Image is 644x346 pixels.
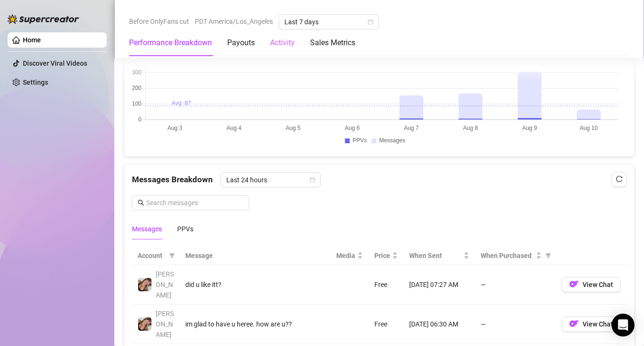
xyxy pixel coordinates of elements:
[138,278,151,291] img: Christina
[284,15,373,29] span: Last 7 days
[310,177,315,183] span: calendar
[23,59,87,67] a: Discover Viral Videos
[583,320,613,328] span: View Chat
[569,319,579,328] img: OF
[180,247,331,265] th: Message
[403,247,475,265] th: When Sent
[146,198,243,208] input: Search messages
[475,265,556,305] td: —
[8,14,79,24] img: logo-BBDzfeDw.svg
[331,247,369,265] th: Media
[369,305,403,344] td: Free
[562,316,621,332] button: OFView Chat
[138,250,165,261] span: Account
[23,79,48,86] a: Settings
[543,248,553,263] span: filter
[475,247,556,265] th: When Purchased
[368,19,373,25] span: calendar
[185,319,325,329] div: im glad to have u heree. how are u??
[545,253,551,258] span: filter
[129,14,189,29] span: Before OnlyFans cut
[177,224,193,234] div: PPVs
[616,176,623,182] span: reload
[403,305,475,344] td: [DATE] 06:30 AM
[612,314,634,336] div: Open Intercom Messenger
[156,310,174,338] span: [PERSON_NAME]
[185,279,325,290] div: did u like itt?
[138,199,144,206] span: search
[132,224,162,234] div: Messages
[562,322,621,330] a: OFView Chat
[583,281,613,288] span: View Chat
[481,250,534,261] span: When Purchased
[475,305,556,344] td: —
[562,277,621,292] button: OFView Chat
[374,250,390,261] span: Price
[23,36,41,44] a: Home
[138,317,151,331] img: Christina
[129,37,212,49] div: Performance Breakdown
[167,248,177,263] span: filter
[310,37,355,49] div: Sales Metrics
[270,37,295,49] div: Activity
[369,247,403,265] th: Price
[409,250,462,261] span: When Sent
[403,265,475,305] td: [DATE] 07:27 AM
[195,14,273,29] span: PDT America/Los_Angeles
[336,250,355,261] span: Media
[227,37,255,49] div: Payouts
[562,283,621,290] a: OFView Chat
[132,172,626,188] div: Messages Breakdown
[569,279,579,289] img: OF
[156,270,174,299] span: [PERSON_NAME]
[226,173,315,187] span: Last 24 hours
[369,265,403,305] td: Free
[169,253,175,258] span: filter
